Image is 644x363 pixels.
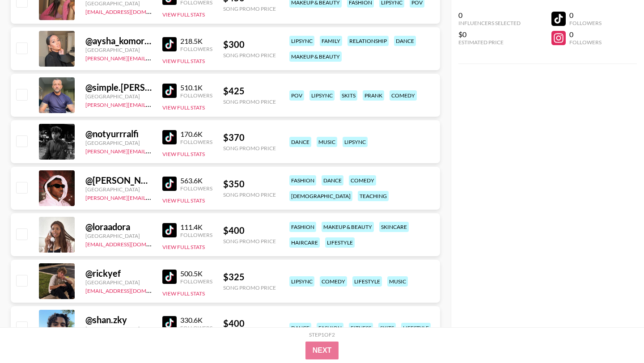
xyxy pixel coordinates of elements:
[223,238,276,245] div: Song Promo Price
[569,39,602,46] div: Followers
[223,271,276,283] div: $ 325
[85,53,218,62] a: [PERSON_NAME][EMAIL_ADDRESS][DOMAIN_NAME]
[85,279,152,286] div: [GEOGRAPHIC_DATA]
[85,186,152,193] div: [GEOGRAPHIC_DATA]
[358,191,389,201] div: teaching
[85,100,218,108] a: [PERSON_NAME][EMAIL_ADDRESS][DOMAIN_NAME]
[223,178,276,190] div: $ 350
[162,11,205,18] button: View Full Stats
[289,222,316,232] div: fashion
[162,316,177,330] img: TikTok
[223,284,276,291] div: Song Promo Price
[289,36,314,46] div: lipsync
[180,223,212,232] div: 111.4K
[162,58,205,64] button: View Full Stats
[162,197,205,204] button: View Full Stats
[162,37,177,51] img: TikTok
[180,269,212,278] div: 500.5K
[379,222,409,232] div: skincare
[305,342,339,359] button: Next
[180,83,212,92] div: 510.1K
[180,130,212,139] div: 170.6K
[180,176,212,185] div: 563.6K
[223,225,276,236] div: $ 400
[85,82,152,93] div: @ simple.[PERSON_NAME].8
[394,36,416,46] div: dance
[223,98,276,105] div: Song Promo Price
[325,237,355,248] div: lifestyle
[401,323,431,333] div: lifestyle
[180,92,212,99] div: Followers
[85,128,152,139] div: @ notyurrralfi
[569,30,602,39] div: 0
[322,222,374,232] div: makeup & beauty
[320,276,347,287] div: comedy
[320,36,342,46] div: family
[85,286,175,294] a: [EMAIL_ADDRESS][DOMAIN_NAME]
[223,145,276,152] div: Song Promo Price
[289,323,311,333] div: dance
[289,276,314,287] div: lipsync
[223,191,276,198] div: Song Promo Price
[458,20,521,26] div: Influencers Selected
[180,325,212,331] div: Followers
[162,84,177,98] img: TikTok
[289,175,316,186] div: fashion
[85,139,152,146] div: [GEOGRAPHIC_DATA]
[347,36,389,46] div: relationship
[85,146,218,155] a: [PERSON_NAME][EMAIL_ADDRESS][DOMAIN_NAME]
[162,151,205,157] button: View Full Stats
[289,90,304,101] div: pov
[85,268,152,279] div: @ rickyef
[180,232,212,238] div: Followers
[85,221,152,232] div: @ loraadora
[85,46,152,53] div: [GEOGRAPHIC_DATA]
[180,278,212,285] div: Followers
[162,130,177,144] img: TikTok
[349,323,373,333] div: fitness
[378,323,396,333] div: skits
[390,90,417,101] div: comedy
[162,223,177,237] img: TikTok
[223,132,276,143] div: $ 370
[85,93,152,100] div: [GEOGRAPHIC_DATA]
[317,137,337,147] div: music
[458,11,521,20] div: 0
[223,318,276,329] div: $ 400
[309,331,335,338] div: Step 1 of 2
[317,323,343,333] div: fashion
[162,270,177,284] img: TikTok
[180,139,212,145] div: Followers
[162,290,205,297] button: View Full Stats
[180,185,212,192] div: Followers
[180,46,212,52] div: Followers
[85,35,152,46] div: @ aysha_komorah
[162,244,205,250] button: View Full Stats
[569,20,602,26] div: Followers
[85,7,175,15] a: [EMAIL_ADDRESS][DOMAIN_NAME]
[340,90,357,101] div: skits
[289,191,352,201] div: [DEMOGRAPHIC_DATA]
[162,104,205,111] button: View Full Stats
[363,90,384,101] div: prank
[85,325,152,332] div: [GEOGRAPHIC_DATA]
[85,193,218,201] a: [PERSON_NAME][EMAIL_ADDRESS][DOMAIN_NAME]
[458,30,521,39] div: $0
[223,39,276,50] div: $ 300
[322,175,343,186] div: dance
[85,175,152,186] div: @ [PERSON_NAME].[PERSON_NAME]
[289,237,320,248] div: haircare
[349,175,376,186] div: comedy
[180,37,212,46] div: 218.5K
[343,137,368,147] div: lipsync
[180,316,212,325] div: 330.6K
[458,39,521,46] div: Estimated Price
[223,85,276,97] div: $ 425
[223,5,276,12] div: Song Promo Price
[387,276,408,287] div: music
[223,52,276,59] div: Song Promo Price
[289,137,311,147] div: dance
[352,276,382,287] div: lifestyle
[85,239,175,248] a: [EMAIL_ADDRESS][DOMAIN_NAME]
[309,90,335,101] div: lipsync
